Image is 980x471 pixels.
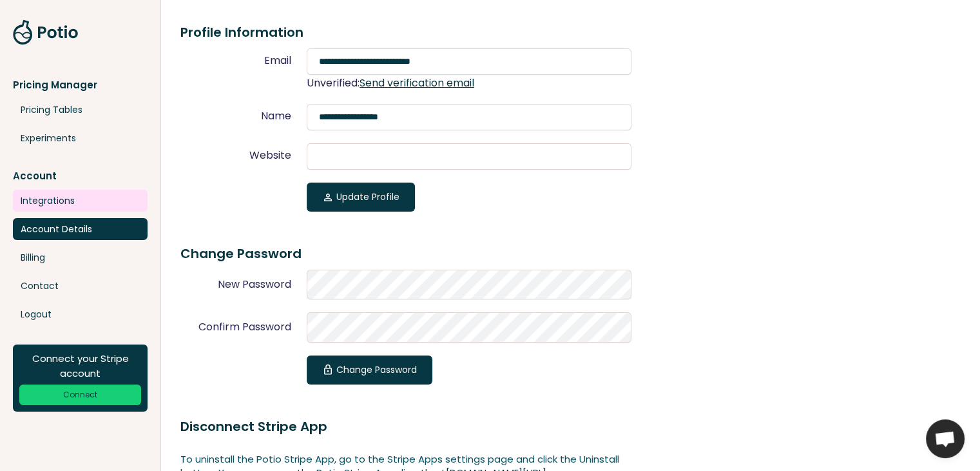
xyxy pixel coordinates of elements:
div: Pricing Manager [13,77,148,92]
a: Logout [13,303,148,325]
button: lockChange Password [307,356,432,385]
a: Account Details [13,218,148,240]
a: Billing [13,246,148,268]
label: Website [180,147,307,163]
a: Experiments [13,127,148,149]
a: Send verification email [360,75,474,90]
div: Open chat [926,419,965,458]
span: person [322,192,334,203]
span: lock [322,364,334,376]
div: Connect your Stripe account [19,351,141,381]
button: personUpdate Profile [307,183,415,212]
h3: Disconnect Stripe App [180,417,631,436]
div: Unverified: [307,75,631,91]
a: Connect [19,385,141,405]
label: New Password [180,276,307,292]
a: Pricing Tables [13,99,148,121]
label: Name [180,108,307,124]
label: Email [180,52,307,68]
h3: Change Password [180,244,631,263]
h3: Profile Information [180,23,631,42]
label: Confirm Password [180,319,307,335]
a: Contact [13,275,148,297]
a: Account [13,168,148,183]
a: Integrations [13,190,148,212]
